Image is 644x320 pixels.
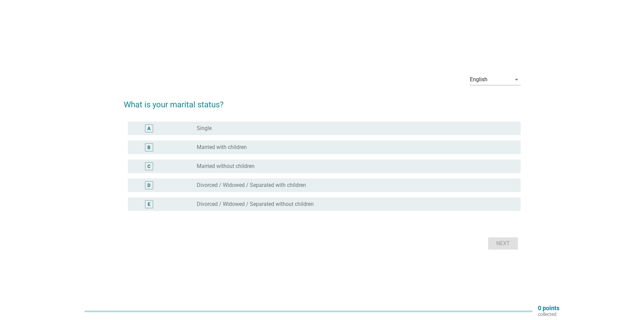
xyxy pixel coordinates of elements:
[197,144,247,151] label: Married with children
[197,182,306,189] label: Divorced / Widowed / Separated with children
[470,77,487,83] div: English
[197,201,314,208] label: Divorced / Widowed / Separated without children
[197,125,212,132] label: Single
[538,305,559,311] p: 0 points
[197,163,255,170] label: Married without children
[148,200,150,208] div: E
[147,163,150,170] div: C
[538,311,559,317] p: collected
[147,182,150,189] div: D
[124,92,521,111] h2: What is your marital status?
[512,76,521,84] i: arrow_drop_down
[147,144,150,151] div: B
[147,125,150,132] div: A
